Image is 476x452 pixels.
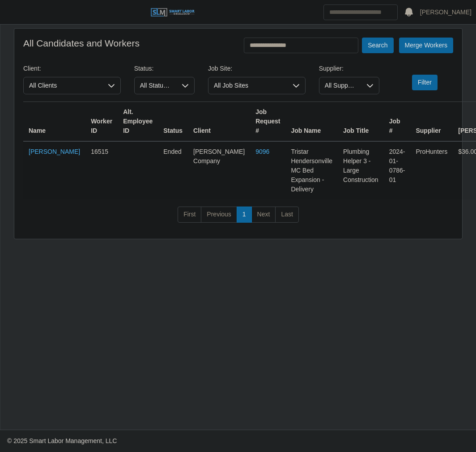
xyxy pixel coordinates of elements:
[410,102,453,142] th: Supplier
[188,141,250,199] td: [PERSON_NAME] Company
[399,38,453,53] button: Merge Workers
[323,4,398,20] input: Search
[255,148,269,155] a: 9096
[208,77,287,94] span: All Job Sites
[23,207,453,230] nav: pagination
[188,102,250,142] th: Client
[134,64,154,73] label: Status:
[319,77,361,94] span: All Suppliers
[23,102,85,142] th: Name
[412,75,438,90] button: Filter
[410,141,453,199] td: ProHunters
[285,141,338,199] td: Tristar Hendersonville MC Bed Expansion - Delivery
[384,102,411,142] th: Job #
[338,102,384,142] th: Job Title
[208,64,232,73] label: Job Site:
[118,102,158,142] th: Alt. Employee ID
[7,437,117,444] span: © 2025 Smart Labor Management, LLC
[85,102,118,142] th: Worker ID
[420,8,472,17] a: [PERSON_NAME]
[29,148,80,155] a: [PERSON_NAME]
[24,77,102,94] span: All Clients
[23,38,140,49] h4: All Candidates and Workers
[150,8,195,17] img: SLM Logo
[237,207,252,223] a: 1
[23,64,41,73] label: Client:
[285,102,338,142] th: Job Name
[250,102,285,142] th: Job Request #
[85,141,118,199] td: 16515
[384,141,411,199] td: 2024-01-0786-01
[319,64,344,73] label: Supplier:
[158,102,188,142] th: Status
[135,77,176,94] span: All Statuses
[362,38,393,53] button: Search
[158,141,188,199] td: ended
[338,141,384,199] td: Plumbing Helper 3 - Large Construction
